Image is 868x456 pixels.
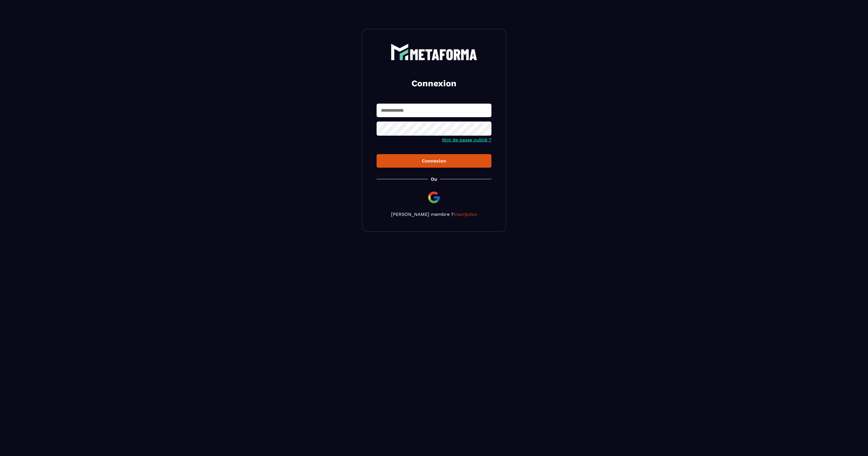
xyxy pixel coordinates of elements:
[377,212,491,217] p: [PERSON_NAME] membre ?
[381,158,487,164] div: Connexion
[431,176,437,182] p: Ou
[377,44,491,60] a: logo
[427,190,441,204] img: google
[377,154,491,168] button: Connexion
[454,212,477,217] a: Inscription
[384,78,484,89] h2: Connexion
[391,44,477,60] img: logo
[442,137,491,143] a: Mot de passe oublié ?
